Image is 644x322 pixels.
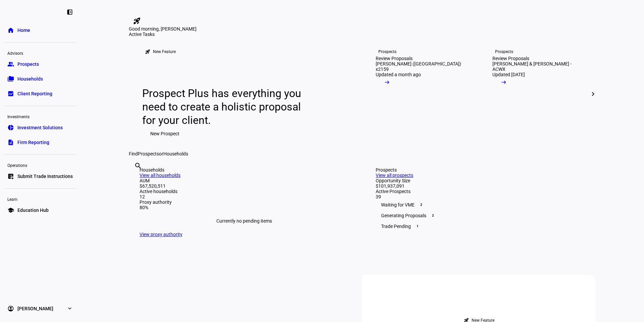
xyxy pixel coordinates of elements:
mat-icon: arrow_right_alt [500,79,507,86]
div: Trade Pending [376,221,585,232]
span: Client Reporting [17,90,52,97]
eth-mat-symbol: left_panel_close [66,9,73,15]
div: Waiting for VME [376,199,585,210]
div: [PERSON_NAME] ([GEOGRAPHIC_DATA]) x2159 [376,61,466,72]
eth-mat-symbol: folder_copy [7,76,14,82]
div: AUM [140,178,349,183]
eth-mat-symbol: list_alt_add [7,173,14,180]
div: Review Proposals [492,56,529,61]
eth-mat-symbol: home [7,27,14,34]
a: View all households [140,173,180,178]
mat-icon: rocket_launch [145,49,150,54]
div: Updated a month ago [376,72,421,77]
div: Investments [4,111,76,121]
mat-icon: search [134,162,142,170]
button: New Prospect [142,127,187,140]
a: folder_copyHouseholds [4,72,76,86]
a: View proxy authority [140,232,182,237]
div: 39 [376,194,585,199]
span: Households [163,151,188,156]
div: Opportunity Size [376,178,585,183]
div: Generating Proposals [376,210,585,221]
a: ProspectsReview Proposals[PERSON_NAME] & [PERSON_NAME] - ACWXUpdated [DATE] [482,37,593,151]
span: Home [17,27,30,34]
div: Currently no pending items [140,210,349,232]
div: Prospects [495,49,513,54]
a: ProspectsReview Proposals[PERSON_NAME] ([GEOGRAPHIC_DATA]) x2159Updated a month ago [365,37,476,151]
span: 1 [415,224,420,229]
div: Learn [4,194,76,203]
a: pie_chartInvestment Solutions [4,121,76,134]
div: Advisors [4,48,76,57]
eth-mat-symbol: pie_chart [7,124,14,131]
eth-mat-symbol: description [7,139,14,146]
a: descriptionFirm Reporting [4,136,76,149]
mat-icon: arrow_right_alt [384,79,390,86]
div: Proxy authority [140,199,349,205]
eth-mat-symbol: school [7,207,14,214]
span: Investment Solutions [17,124,63,131]
div: Active Prospects [376,189,585,194]
div: Find or [129,151,596,156]
span: Education Hub [17,207,49,214]
input: Enter name of prospect or household [134,171,136,179]
div: 80% [140,205,349,210]
span: Households [17,76,43,82]
a: homeHome [4,24,76,37]
a: groupProspects [4,57,76,71]
div: Prospect Plus has everything you need to create a holistic proposal for your client. [142,87,308,127]
span: Prospects [138,151,159,156]
mat-icon: chevron_right [589,90,597,98]
span: Firm Reporting [17,139,49,146]
div: Prospects [376,167,585,173]
span: New Prospect [150,127,179,140]
div: Active Tasks [129,32,596,37]
div: Operations [4,160,76,170]
div: 12 [140,194,349,199]
div: Active households [140,189,349,194]
div: New Feature [153,49,176,54]
mat-icon: rocket_launch [133,17,141,25]
span: Prospects [17,61,39,67]
span: 2 [419,202,424,208]
div: Prospects [378,49,396,54]
span: [PERSON_NAME] [17,305,53,312]
div: [PERSON_NAME] & [PERSON_NAME] - ACWX [492,61,582,72]
div: Good morning, [PERSON_NAME] [129,26,596,32]
eth-mat-symbol: group [7,61,14,67]
a: View all prospects [376,173,413,178]
a: bid_landscapeClient Reporting [4,87,76,100]
div: Households [140,167,349,173]
span: 2 [430,213,436,218]
eth-mat-symbol: account_circle [7,305,14,312]
span: Submit Trade Instructions [17,173,73,180]
div: Review Proposals [376,56,413,61]
div: Updated [DATE] [492,72,525,77]
div: $101,937,091 [376,183,585,189]
div: $67,520,511 [140,183,349,189]
eth-mat-symbol: bid_landscape [7,90,14,97]
eth-mat-symbol: expand_more [66,305,73,312]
